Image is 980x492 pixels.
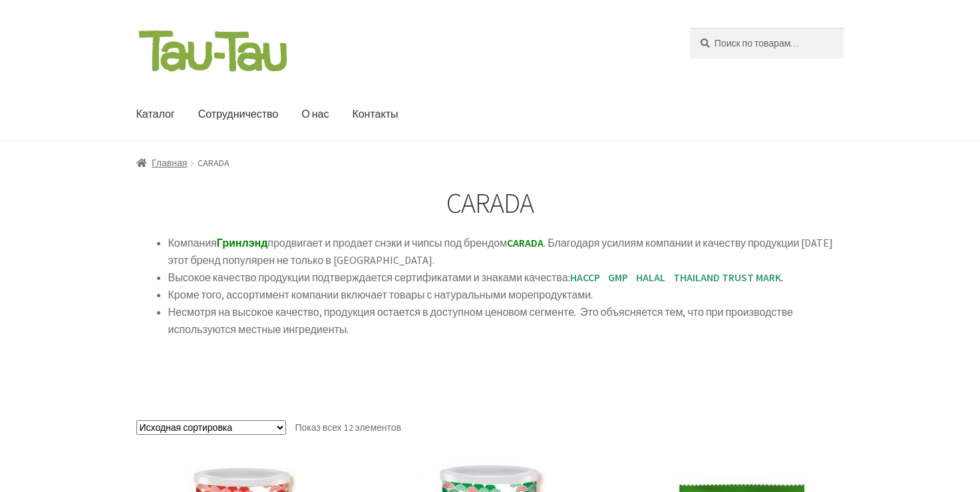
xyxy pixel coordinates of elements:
li: Кроме того, ассортимент компании включает товары с натуральными морепродуктами. [168,287,844,304]
li: Высокое качество продукции подтверждается сертификатами и знаками качества: [168,269,844,287]
nav: CARADA [136,156,844,171]
span: Гринлэнд [217,236,268,249]
span: CARADA [507,236,544,249]
a: Сотрудничество [188,88,289,140]
span: . [781,271,783,284]
li: Компания продвигает и продает снэки и чипсы под брендом . Благодаря усилиям компании и качеству п... [168,235,844,269]
a: Контакты [341,88,408,140]
img: Tau-Tau [136,28,289,74]
input: Поиск по товарам… [690,28,844,59]
select: Заказ в магазине [136,420,286,435]
span: HACCP GMP HALAL THAILAND TRUST MARK [570,271,781,284]
li: Несмотря на высокое качество, продукция остается в доступном ценовом сегменте. Это объясняется те... [168,304,844,338]
span: / [187,156,197,171]
p: Показ всех 12 элементов [295,417,402,438]
nav: Основное меню [136,88,659,140]
a: Каталог [126,88,186,140]
a: О нас [291,88,339,140]
h1: CARADA [136,186,844,220]
a: Главная [136,157,188,169]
